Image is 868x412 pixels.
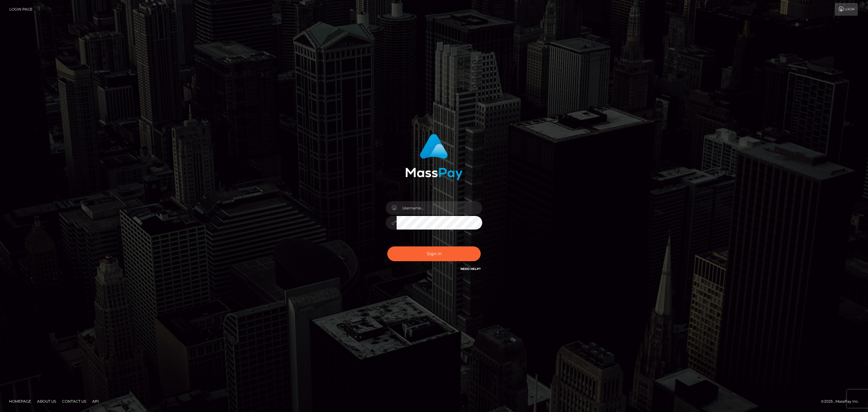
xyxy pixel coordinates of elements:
[821,398,863,405] div: © 2025 , MassPay Inc.
[35,397,58,406] a: About Us
[90,397,101,406] a: API
[387,246,481,261] button: Sign in
[60,397,89,406] a: Contact Us
[405,134,463,180] img: MassPay Login
[7,397,33,406] a: Homepage
[397,201,482,215] input: Username...
[461,267,481,271] a: Need Help?
[9,3,33,16] a: Login Page
[835,3,858,16] a: Login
